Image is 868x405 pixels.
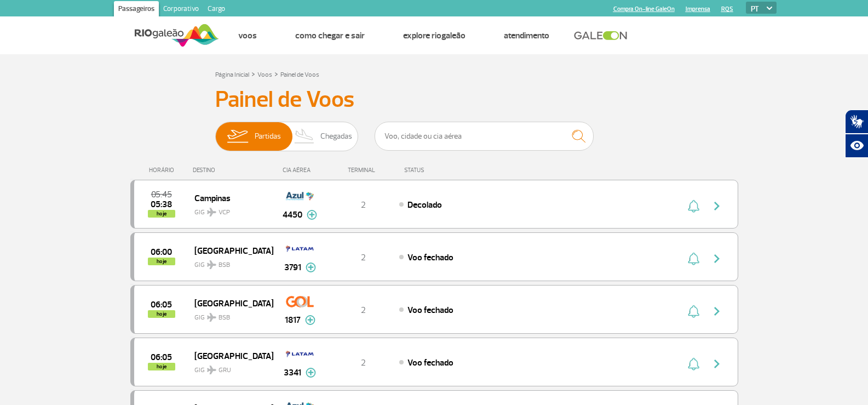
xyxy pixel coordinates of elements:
span: BSB [219,260,230,270]
div: STATUS [399,167,488,174]
span: [GEOGRAPHIC_DATA] [194,349,265,363]
span: Voo fechado [407,305,453,316]
a: Voos [257,71,272,79]
span: GIG [194,202,265,218]
div: TERMINAL [327,167,399,174]
span: GIG [194,360,265,375]
img: slider-desembarque [289,122,321,151]
span: 2025-09-28 06:00:00 [151,248,172,256]
img: mais-info-painel-voo.svg [306,368,316,378]
a: Cargo [203,1,229,19]
a: > [251,67,255,80]
img: slider-embarque [220,122,255,151]
img: seta-direita-painel-voo.svg [710,252,723,265]
img: destiny_airplane.svg [207,313,216,322]
a: Voos [238,30,257,41]
span: hoje [148,210,175,218]
span: hoje [148,258,175,265]
span: 3341 [284,366,301,379]
img: seta-direita-painel-voo.svg [710,305,723,318]
div: DESTINO [193,167,273,174]
span: 3791 [284,261,301,274]
img: sino-painel-voo.svg [688,252,699,265]
a: Passageiros [114,1,159,19]
span: 2025-09-28 06:05:00 [151,301,172,309]
button: Abrir tradutor de língua de sinais. [845,110,868,134]
span: GIG [194,307,265,323]
span: 2025-09-28 06:05:00 [151,353,172,361]
input: Voo, cidade ou cia aérea [375,122,594,151]
img: sino-painel-voo.svg [688,305,699,318]
span: BSB [219,313,230,323]
a: Corporativo [159,1,203,19]
a: Como chegar e sair [295,30,365,41]
a: RQS [721,5,733,13]
span: GRU [219,366,231,375]
span: 4450 [283,208,302,221]
a: Página Inicial [215,71,249,79]
h3: Painel de Voos [215,86,653,113]
span: hoje [148,363,175,370]
img: mais-info-painel-voo.svg [305,315,315,325]
span: GIG [194,254,265,270]
span: 2025-09-28 05:45:00 [151,191,172,198]
span: 2 [361,199,366,210]
img: sino-painel-voo.svg [688,199,699,213]
img: seta-direita-painel-voo.svg [710,357,723,370]
a: Atendimento [504,30,549,41]
a: > [274,67,278,80]
div: HORÁRIO [134,167,193,174]
span: Partidas [255,122,281,151]
a: Imprensa [686,5,710,13]
img: sino-painel-voo.svg [688,357,699,370]
span: 2025-09-28 05:38:10 [151,201,172,208]
span: 2 [361,357,366,368]
span: Decolado [407,199,442,210]
div: Plugin de acessibilidade da Hand Talk. [845,110,868,158]
a: Painel de Voos [280,71,319,79]
span: Chegadas [320,122,352,151]
img: mais-info-painel-voo.svg [307,210,317,220]
span: Campinas [194,191,265,205]
span: hoje [148,310,175,318]
img: seta-direita-painel-voo.svg [710,199,723,213]
span: 2 [361,305,366,316]
a: Compra On-line GaleOn [613,5,675,13]
img: destiny_airplane.svg [207,366,216,374]
img: destiny_airplane.svg [207,208,216,216]
span: [GEOGRAPHIC_DATA] [194,296,265,310]
span: 1817 [285,313,301,327]
span: VCP [219,208,230,218]
a: Explore RIOgaleão [403,30,465,41]
span: Voo fechado [407,357,453,368]
span: 2 [361,252,366,263]
div: CIA AÉREA [273,167,327,174]
img: destiny_airplane.svg [207,260,216,269]
span: Voo fechado [407,252,453,263]
span: [GEOGRAPHIC_DATA] [194,243,265,258]
img: mais-info-painel-voo.svg [306,263,316,272]
button: Abrir recursos assistivos. [845,134,868,158]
